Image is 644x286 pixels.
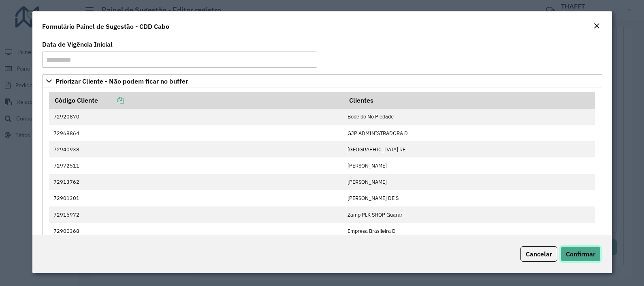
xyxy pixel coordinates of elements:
[566,250,595,258] span: Confirmar
[49,206,343,223] td: 72916972
[343,92,595,109] th: Clientes
[49,92,343,109] th: Código Cliente
[593,23,600,29] em: Fechar
[49,125,343,141] td: 72968864
[49,190,343,206] td: 72901301
[49,223,343,239] td: 72900368
[42,74,602,88] a: Priorizar Cliente - Não podem ficar no buffer
[343,125,595,141] td: GJP ADMINISTRADORA D
[343,174,595,190] td: [PERSON_NAME]
[520,246,557,262] button: Cancelar
[591,21,602,32] button: Close
[55,78,188,84] span: Priorizar Cliente - Não podem ficar no buffer
[42,22,169,31] h4: Formulário Painel de Sugestão - CDD Cabo
[343,190,595,206] td: [PERSON_NAME] DE S
[49,174,343,190] td: 72913762
[561,246,601,262] button: Confirmar
[343,157,595,174] td: [PERSON_NAME]
[49,157,343,174] td: 72972511
[49,141,343,157] td: 72940938
[343,223,595,239] td: Empresa Brasileira D
[343,109,595,125] td: Bode do No Piedade
[343,206,595,223] td: Zamp PLK SHOP Guarar
[343,141,595,157] td: [GEOGRAPHIC_DATA] RE
[42,39,113,49] label: Data de Vigência Inicial
[98,96,124,104] a: Copiar
[49,109,343,125] td: 72920870
[526,250,552,258] span: Cancelar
